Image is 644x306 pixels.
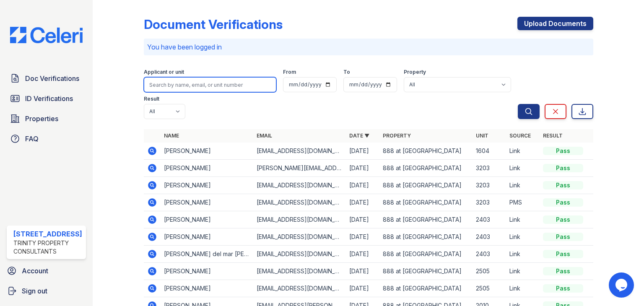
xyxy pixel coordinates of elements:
td: 888 at [GEOGRAPHIC_DATA] [379,263,472,280]
td: [PERSON_NAME] [161,143,253,160]
td: 2403 [473,228,506,246]
td: 2505 [473,280,506,297]
td: [EMAIL_ADDRESS][DOMAIN_NAME] [253,194,346,211]
a: Upload Documents [517,17,593,30]
label: From [283,69,296,75]
div: Trinity Property Consultants [13,239,83,256]
td: [DATE] [346,177,379,194]
td: Link [506,211,540,228]
span: Properties [25,114,58,124]
a: Source [509,132,531,139]
td: Link [506,246,540,263]
a: Name [164,132,179,139]
td: [PERSON_NAME] [161,263,253,280]
a: Property [383,132,411,139]
td: [PERSON_NAME] [161,177,253,194]
td: [DATE] [346,263,379,280]
td: [PERSON_NAME] [161,160,253,177]
td: 3203 [473,194,506,211]
td: 888 at [GEOGRAPHIC_DATA] [379,177,472,194]
a: ID Verifications [7,90,86,107]
label: Result [144,96,159,102]
td: [DATE] [346,211,379,228]
iframe: chat widget [609,272,636,298]
a: Result [543,132,563,139]
td: 1604 [473,143,506,160]
a: Email [257,132,272,139]
td: 2505 [473,263,506,280]
td: [DATE] [346,228,379,246]
td: 2403 [473,246,506,263]
td: [DATE] [346,143,379,160]
div: Pass [543,250,583,258]
td: 888 at [GEOGRAPHIC_DATA] [379,246,472,263]
td: Link [506,228,540,246]
div: Pass [543,233,583,241]
td: [DATE] [346,160,379,177]
td: [DATE] [346,246,379,263]
td: [PERSON_NAME] [161,211,253,228]
td: [PERSON_NAME] del mar [PERSON_NAME] [161,246,253,263]
span: FAQ [25,134,39,144]
a: Unit [476,132,488,139]
div: Pass [543,198,583,207]
td: [PERSON_NAME] [161,280,253,297]
a: Account [3,262,89,279]
label: To [343,69,350,75]
td: 888 at [GEOGRAPHIC_DATA] [379,143,472,160]
p: You have been logged in [147,42,590,52]
td: [EMAIL_ADDRESS][DOMAIN_NAME] [253,143,346,160]
span: ID Verifications [25,93,73,104]
div: Pass [543,181,583,189]
td: [DATE] [346,194,379,211]
a: FAQ [7,130,86,147]
td: Link [506,160,540,177]
td: Link [506,263,540,280]
label: Applicant or unit [144,69,184,75]
td: [EMAIL_ADDRESS][DOMAIN_NAME] [253,263,346,280]
td: [DATE] [346,280,379,297]
td: 888 at [GEOGRAPHIC_DATA] [379,228,472,246]
td: Link [506,143,540,160]
td: Link [506,177,540,194]
td: [PERSON_NAME][EMAIL_ADDRESS][DOMAIN_NAME] [253,160,346,177]
img: CE_Logo_Blue-a8612792a0a2168367f1c8372b55b34899dd931a85d93a1a3d3e32e68fde9ad4.png [3,27,89,43]
div: Pass [543,284,583,293]
td: PMS [506,194,540,211]
a: Properties [7,110,86,127]
span: Doc Verifications [25,73,79,83]
div: Pass [543,215,583,224]
div: [STREET_ADDRESS] [13,229,83,239]
td: [PERSON_NAME] [161,194,253,211]
td: 888 at [GEOGRAPHIC_DATA] [379,194,472,211]
td: [EMAIL_ADDRESS][DOMAIN_NAME] [253,228,346,246]
a: Doc Verifications [7,70,86,87]
td: [EMAIL_ADDRESS][DOMAIN_NAME] [253,177,346,194]
span: Sign out [22,286,47,296]
td: 2403 [473,211,506,228]
td: [PERSON_NAME] [161,228,253,246]
a: Sign out [3,283,89,299]
td: [EMAIL_ADDRESS][DOMAIN_NAME] [253,280,346,297]
span: Account [22,266,48,276]
div: Pass [543,147,583,155]
input: Search by name, email, or unit number [144,77,276,92]
div: Pass [543,267,583,275]
td: 3203 [473,160,506,177]
div: Pass [543,164,583,172]
div: Document Verifications [144,17,283,32]
td: 888 at [GEOGRAPHIC_DATA] [379,280,472,297]
td: [EMAIL_ADDRESS][DOMAIN_NAME] [253,246,346,263]
td: 3203 [473,177,506,194]
td: [EMAIL_ADDRESS][DOMAIN_NAME] [253,211,346,228]
label: Property [404,69,426,75]
a: Date ▼ [349,132,369,139]
td: 888 at [GEOGRAPHIC_DATA] [379,211,472,228]
td: 888 at [GEOGRAPHIC_DATA] [379,160,472,177]
td: Link [506,280,540,297]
